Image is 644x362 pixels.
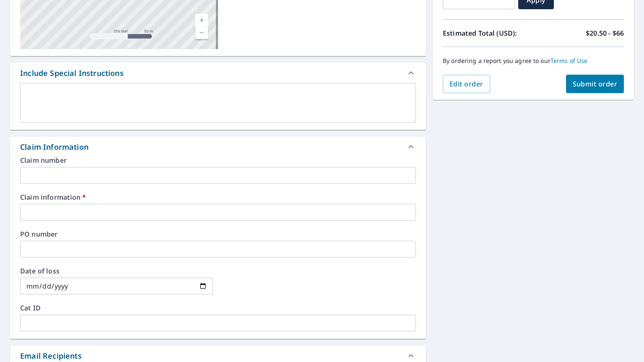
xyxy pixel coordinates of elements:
[443,57,624,65] p: By ordering a report you agree to our
[551,57,588,65] a: Terms of Use
[20,68,124,79] div: Include Special Instructions
[573,79,618,89] span: Submit order
[20,157,416,164] label: Claim number
[20,194,416,201] label: Claim information
[20,350,82,362] div: Email Recipients
[10,137,426,157] div: Claim Information
[443,75,490,93] button: Edit order
[20,268,213,274] label: Date of loss
[449,79,483,89] span: Edit order
[195,26,208,39] a: Current Level 17, Zoom Out
[20,141,88,153] div: Claim Information
[195,14,208,26] a: Current Level 17, Zoom In
[443,28,533,38] p: Estimated Total (USD):
[10,63,426,83] div: Include Special Instructions
[20,231,416,237] label: PO number
[566,75,624,93] button: Submit order
[20,305,416,311] label: Cat ID
[586,28,624,38] p: $20.50 - $66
